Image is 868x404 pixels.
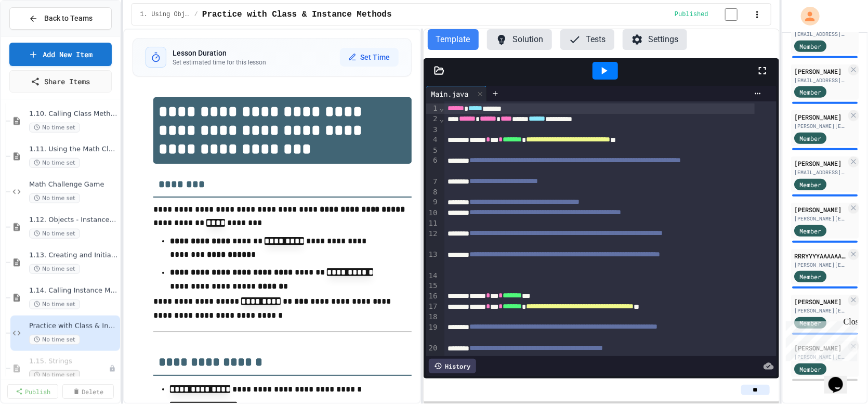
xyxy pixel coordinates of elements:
input: publish toggle [713,8,750,21]
div: 6 [426,155,439,177]
iframe: chat widget [782,317,858,361]
div: 16 [426,291,439,302]
a: Publish [7,384,58,399]
span: Fold line [439,104,444,112]
span: No time set [29,264,80,274]
span: / [194,10,198,19]
span: 1.15. Strings [29,357,109,366]
div: 7 [426,177,439,187]
button: Settings [623,29,687,50]
div: [PERSON_NAME] [794,67,846,76]
div: My Account [790,4,822,28]
div: 12 [426,229,439,250]
span: Member [799,364,821,374]
button: Solution [487,29,552,50]
div: Main.java [426,86,487,101]
div: [EMAIL_ADDRESS][PERSON_NAME][DOMAIN_NAME] [794,168,846,176]
div: Unpublished [109,365,116,372]
div: [PERSON_NAME][EMAIL_ADDRESS][PERSON_NAME][DOMAIN_NAME] [794,307,846,315]
div: [PERSON_NAME] [794,205,846,214]
div: [PERSON_NAME][EMAIL_ADDRESS][PERSON_NAME][DOMAIN_NAME] [794,261,846,269]
span: Math Challenge Game [29,180,118,189]
div: Content is published and visible to students [675,8,750,21]
div: [PERSON_NAME] [794,297,846,306]
button: Back to Teams [9,7,112,30]
span: Member [799,134,821,143]
span: 1.14. Calling Instance Methods [29,286,118,295]
span: Practice with Class & Instance Methods [202,8,392,21]
div: 17 [426,302,439,312]
div: 5 [426,146,439,156]
button: Template [428,29,479,50]
div: 4 [426,135,439,145]
div: [PERSON_NAME][EMAIL_ADDRESS][PERSON_NAME][DOMAIN_NAME] [794,122,846,130]
div: 10 [426,208,439,218]
span: Member [799,272,821,281]
div: Main.java [426,88,474,99]
span: 1.11. Using the Math Class [29,145,118,154]
span: Back to Teams [44,13,93,24]
div: 15 [426,281,439,291]
div: [PERSON_NAME] [794,159,846,168]
div: [EMAIL_ADDRESS][PERSON_NAME][DOMAIN_NAME] [794,30,846,38]
span: No time set [29,229,80,239]
div: 11 [426,218,439,229]
div: 13 [426,250,439,271]
h3: Lesson Duration [173,48,266,58]
div: 14 [426,271,439,281]
button: Set Time [340,48,399,67]
span: 1.10. Calling Class Methods [29,110,118,119]
span: Member [799,226,821,236]
span: Practice with Class & Instance Methods [29,322,118,331]
div: 1 [426,103,439,114]
div: [EMAIL_ADDRESS][PERSON_NAME][DOMAIN_NAME] [794,76,846,84]
button: Tests [560,29,614,50]
span: No time set [29,299,80,309]
iframe: chat widget [824,362,858,394]
div: 19 [426,322,439,344]
div: History [429,359,476,373]
div: 3 [426,125,439,135]
a: Delete [62,384,113,399]
span: Published [675,10,708,19]
span: No time set [29,158,80,168]
div: RRRYYYYAAAAAAAAAANNNNNNNNNNNNNNNNNNNNNNNNNNNNNNNNNNNNNNNNNNNNNNNNNNNNNNNNNN P [794,251,846,260]
div: 2 [426,114,439,124]
span: 1. Using Objects and Methods [140,10,190,19]
div: Chat with us now!Close [4,4,72,66]
span: Member [799,180,821,189]
span: 1.12. Objects - Instances of Classes [29,216,118,225]
a: Share Items [9,70,112,93]
span: 1.13. Creating and Initializing Objects: Constructors [29,251,118,260]
span: No time set [29,123,80,133]
div: 18 [426,312,439,322]
div: 20 [426,343,439,354]
span: No time set [29,193,80,203]
a: Add New Item [9,43,112,66]
p: Set estimated time for this lesson [173,58,266,67]
div: 8 [426,187,439,198]
div: 9 [426,197,439,207]
span: Fold line [439,115,444,123]
span: No time set [29,370,80,380]
span: Member [799,87,821,97]
div: [PERSON_NAME][EMAIL_ADDRESS][PERSON_NAME][DOMAIN_NAME] [794,215,846,223]
span: Member [799,42,821,51]
span: No time set [29,335,80,345]
div: [PERSON_NAME] [794,112,846,122]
